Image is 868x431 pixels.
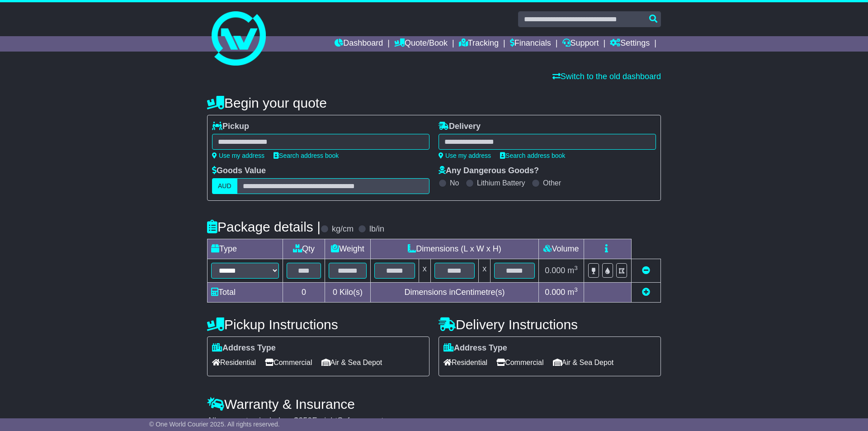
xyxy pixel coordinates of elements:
[552,72,661,81] a: Switch to the old dashboard
[439,152,491,159] a: Use my address
[394,36,448,52] a: Quote/Book
[212,122,249,132] label: Pickup
[545,288,565,297] span: 0.000
[610,36,650,52] a: Settings
[419,259,430,283] td: x
[479,259,491,283] td: x
[553,355,614,369] span: Air & Sea Depot
[208,239,283,259] td: Type
[207,219,321,234] h4: Package details |
[567,288,578,297] span: m
[298,416,312,425] span: 250
[335,36,383,52] a: Dashboard
[321,355,382,369] span: Air & Sea Depot
[333,288,337,297] span: 0
[212,178,237,194] label: AUD
[500,152,565,159] a: Search address book
[543,179,561,187] label: Other
[332,224,354,234] label: kg/cm
[207,416,661,426] div: All our quotes include a $ FreightSafe warranty.
[265,355,312,369] span: Commercial
[370,239,538,259] td: Dimensions (L x W x H)
[207,95,661,110] h4: Begin your quote
[443,343,507,353] label: Address Type
[510,36,551,52] a: Financials
[642,266,650,275] a: Remove this item
[325,283,371,303] td: Kilo(s)
[369,224,384,234] label: lb/in
[207,397,661,412] h4: Warranty & Insurance
[496,355,543,369] span: Commercial
[574,286,578,293] sup: 3
[574,265,578,271] sup: 3
[283,239,325,259] td: Qty
[439,166,539,176] label: Any Dangerous Goods?
[459,36,499,52] a: Tracking
[642,288,650,297] a: Add new item
[212,355,256,369] span: Residential
[443,355,487,369] span: Residential
[212,166,266,176] label: Goods Value
[450,179,459,187] label: No
[439,317,661,332] h4: Delivery Instructions
[562,36,599,52] a: Support
[439,122,481,132] label: Delivery
[545,266,565,275] span: 0.000
[477,179,525,187] label: Lithium Battery
[208,283,283,303] td: Total
[207,317,429,332] h4: Pickup Instructions
[212,343,276,353] label: Address Type
[567,266,578,275] span: m
[149,421,280,428] span: © One World Courier 2025. All rights reserved.
[370,283,538,303] td: Dimensions in Centimetre(s)
[274,152,339,159] a: Search address book
[538,239,584,259] td: Volume
[283,283,325,303] td: 0
[212,152,264,159] a: Use my address
[325,239,371,259] td: Weight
